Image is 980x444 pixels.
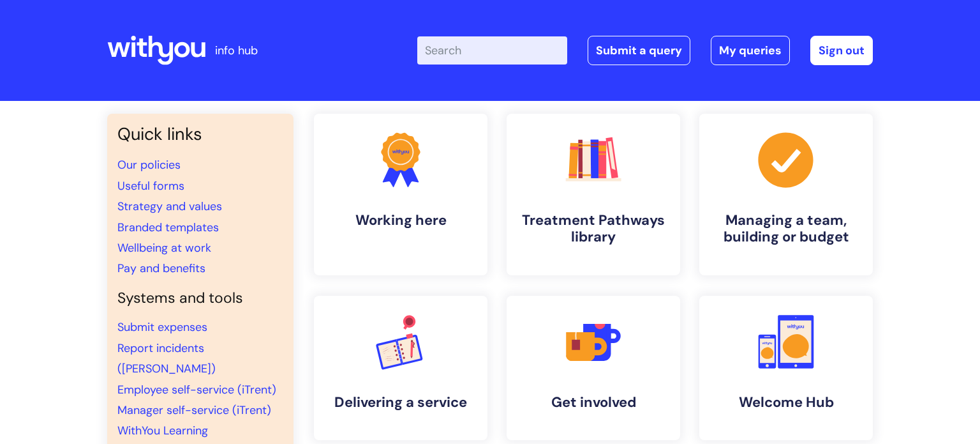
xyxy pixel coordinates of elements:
p: info hub [215,40,258,61]
h4: Systems and tools [117,289,283,307]
h4: Delivering a service [324,394,477,411]
a: Get involved [507,296,680,440]
a: WithYou Learning [117,423,208,438]
a: Wellbeing at work [117,240,211,256]
a: Pay and benefits [117,261,205,276]
h4: Treatment Pathways library [517,212,670,246]
a: Managing a team, building or budget [699,114,873,275]
a: Employee self-service (iTrent) [117,382,276,397]
a: Submit expenses [117,319,207,335]
a: Report incidents ([PERSON_NAME]) [117,341,216,376]
a: Submit a query [588,36,690,65]
h3: Quick links [117,124,283,144]
h4: Welcome Hub [709,394,863,411]
a: Working here [314,114,487,275]
a: Welcome Hub [699,296,873,440]
a: Manager self-service (iTrent) [117,402,271,418]
a: Our policies [117,157,181,172]
input: Search [417,36,567,65]
h4: Get involved [517,394,670,411]
a: Delivering a service [314,296,487,440]
div: | - [417,36,873,65]
a: Strategy and values [117,199,222,214]
h4: Managing a team, building or budget [709,212,863,246]
a: Useful forms [117,178,184,194]
a: My queries [711,36,790,65]
h4: Working here [324,212,477,229]
a: Treatment Pathways library [507,114,680,275]
a: Sign out [810,36,873,65]
a: Branded templates [117,220,219,235]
